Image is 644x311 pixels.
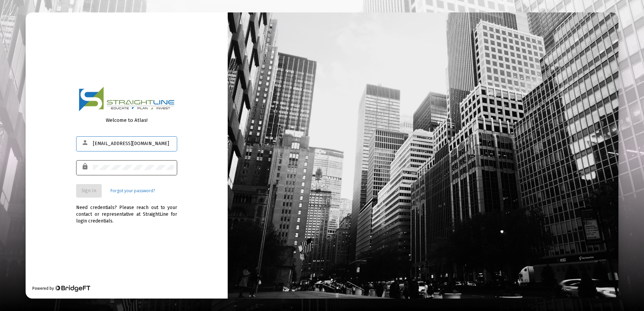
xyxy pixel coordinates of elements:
[82,188,96,194] span: Sign In
[76,117,177,124] div: Welcome to Atlas!
[82,163,90,171] mat-icon: lock
[76,184,102,198] button: Sign In
[93,141,174,146] input: Email or Username
[32,285,90,292] div: Powered by
[110,187,155,194] a: Forgot your password?
[55,285,90,292] img: Bridge Financial Technology Logo
[79,87,174,112] img: Logo
[82,139,90,147] mat-icon: person
[76,198,177,224] div: Need credentials? Please reach out to your contact or representative at StraightLine for login cr...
